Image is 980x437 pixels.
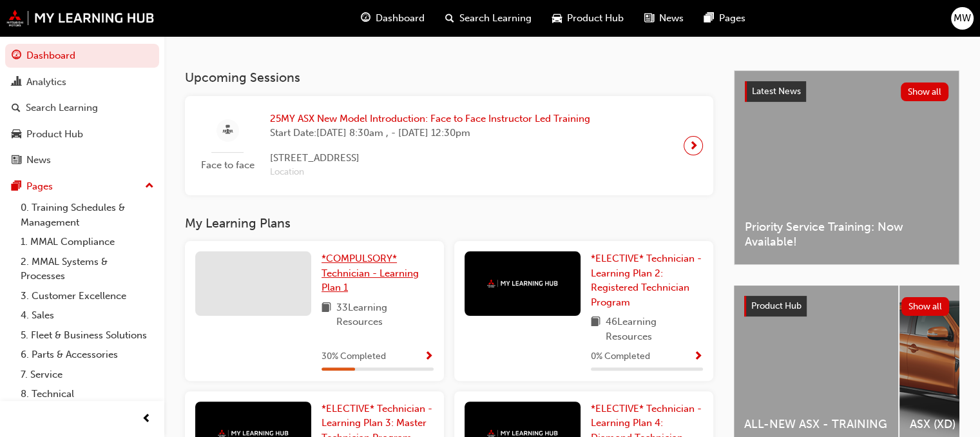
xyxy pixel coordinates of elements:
[270,112,590,126] span: 25MY ASX New Model Introduction: Face to Face Instructor Led Training
[376,11,425,26] span: Dashboard
[15,306,159,325] a: 4. Sales
[487,279,558,287] img: mmal
[26,127,83,142] div: Product Hub
[693,351,703,363] span: Show Progress
[445,10,454,26] span: search-icon
[15,325,159,345] a: 5. Fleet & Business Solutions
[195,106,703,185] a: Face to face25MY ASX New Model Introduction: Face to Face Instructor Led TrainingStart Date:[DATE...
[689,137,698,155] span: next-icon
[12,102,21,114] span: search-icon
[591,315,600,344] span: book-icon
[12,77,21,88] span: chart-icon
[26,153,51,168] div: News
[719,11,745,26] span: Pages
[12,129,21,141] span: car-icon
[424,351,434,363] span: Show Progress
[435,5,542,32] a: search-iconSearch Learning
[5,70,159,94] a: Analytics
[5,44,159,68] a: Dashboard
[195,158,260,173] span: Face to face
[15,232,159,252] a: 1. MMAL Compliance
[901,83,949,101] button: Show all
[634,5,694,32] a: news-iconNews
[12,50,21,62] span: guage-icon
[270,151,590,166] span: [STREET_ADDRESS]
[744,296,949,316] a: Product HubShow all
[12,155,21,166] span: news-icon
[424,349,434,365] button: Show Progress
[185,70,713,85] h3: Upcoming Sessions
[12,181,21,193] span: pages-icon
[5,175,159,199] button: Pages
[322,251,434,295] a: *COMPULSORY* Technician - Learning Plan 1
[142,411,151,427] span: prev-icon
[606,315,703,344] span: 46 Learning Resources
[744,417,888,432] span: ALL-NEW ASX - TRAINING
[336,300,434,329] span: 33 Learning Resources
[745,220,948,249] span: Priority Service Training: Now Available!
[26,75,66,90] div: Analytics
[15,384,159,404] a: 8. Technical
[15,252,159,286] a: 2. MMAL Systems & Processes
[751,300,802,311] span: Product Hub
[591,251,703,309] a: *ELECTIVE* Technician - Learning Plan 2: Registered Technician Program
[5,122,159,146] a: Product Hub
[704,10,714,26] span: pages-icon
[591,253,702,308] span: *ELECTIVE* Technician - Learning Plan 2: Registered Technician Program
[951,7,974,30] button: MW
[752,86,801,97] span: Latest News
[591,349,650,364] span: 0 % Completed
[322,300,331,329] span: book-icon
[270,165,590,180] span: Location
[5,41,159,175] button: DashboardAnalyticsSearch LearningProduct HubNews
[322,253,419,293] span: *COMPULSORY* Technician - Learning Plan 1
[270,126,590,141] span: Start Date: [DATE] 8:30am , - [DATE] 12:30pm
[734,70,959,265] a: Latest NewsShow allPriority Service Training: Now Available!
[15,286,159,306] a: 3. Customer Excellence
[459,11,532,26] span: Search Learning
[542,5,634,32] a: car-iconProduct Hub
[26,179,53,194] div: Pages
[361,10,370,26] span: guage-icon
[185,216,713,231] h3: My Learning Plans
[552,10,562,26] span: car-icon
[5,148,159,172] a: News
[567,11,624,26] span: Product Hub
[15,198,159,232] a: 0. Training Schedules & Management
[694,5,756,32] a: pages-iconPages
[659,11,684,26] span: News
[901,297,950,316] button: Show all
[223,122,233,139] span: sessionType_FACE_TO_FACE-icon
[6,10,155,26] img: mmal
[322,349,386,364] span: 30 % Completed
[145,178,154,195] span: up-icon
[644,10,654,26] span: news-icon
[954,11,971,26] span: MW
[26,101,98,115] div: Search Learning
[745,81,948,102] a: Latest NewsShow all
[693,349,703,365] button: Show Progress
[5,96,159,120] a: Search Learning
[15,365,159,385] a: 7. Service
[15,345,159,365] a: 6. Parts & Accessories
[351,5,435,32] a: guage-iconDashboard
